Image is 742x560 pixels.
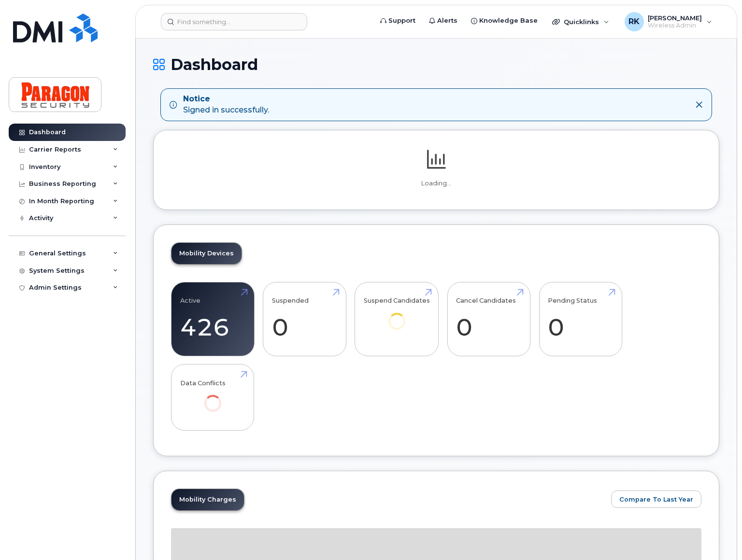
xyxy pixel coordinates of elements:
button: Compare To Last Year [611,490,701,508]
a: Mobility Charges [171,489,244,510]
div: Signed in successfully. [183,94,269,116]
a: Suspend Candidates [364,287,430,343]
h1: Dashboard [153,56,719,73]
strong: Notice [183,94,269,105]
a: Cancel Candidates 0 [456,287,521,351]
a: Active 426 [180,287,245,351]
a: Data Conflicts [180,370,245,425]
a: Suspended 0 [272,287,337,351]
span: Compare To Last Year [619,495,693,504]
a: Pending Status 0 [548,287,613,351]
a: Mobility Devices [171,243,242,264]
p: Loading... [171,179,701,188]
